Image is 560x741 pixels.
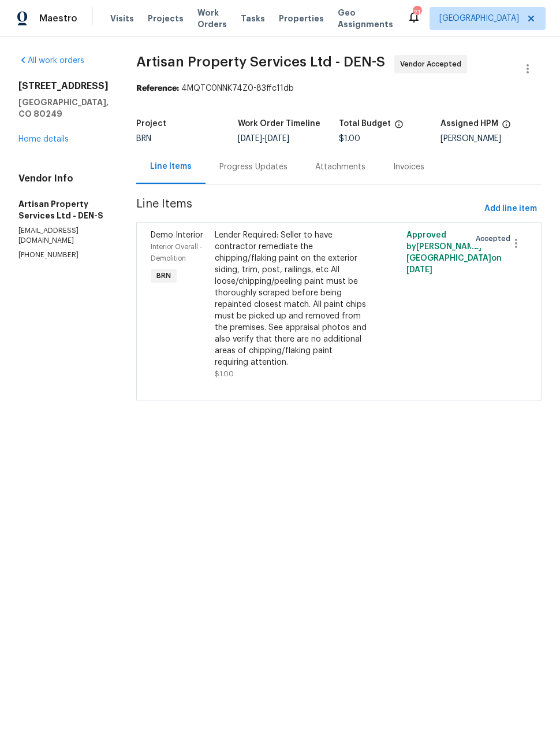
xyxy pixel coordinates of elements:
span: Accepted [476,233,515,244]
b: Reference: [136,84,179,92]
p: [PHONE_NUMBER] [18,250,109,260]
span: $1.00 [215,370,234,377]
h2: [STREET_ADDRESS] [18,80,109,92]
h5: Total Budget [339,120,391,128]
span: [DATE] [265,135,289,143]
span: Visits [110,13,134,24]
span: Vendor Accepted [400,58,466,70]
span: [DATE] [406,266,432,274]
div: Line Items [150,161,192,172]
span: Add line item [484,202,537,216]
h5: [GEOGRAPHIC_DATA], CO 80249 [18,97,109,120]
span: Tasks [241,14,265,23]
button: Add line item [480,198,542,220]
span: BRN [136,135,151,143]
span: - [238,135,289,143]
h5: Project [136,120,166,128]
div: Attachments [315,161,365,173]
div: Progress Updates [219,161,288,173]
div: 4MQTC0NNK74Z0-83ffc11db [136,83,542,94]
span: The total cost of line items that have been proposed by Opendoor. This sum includes line items th... [394,120,404,135]
span: Interior Overall - Demolition [151,243,203,262]
span: The hpm assigned to this work order. [502,120,511,135]
p: [EMAIL_ADDRESS][DOMAIN_NAME] [18,226,109,246]
h5: Artisan Property Services Ltd - DEN-S [18,198,109,221]
span: Maestro [39,13,77,24]
span: Properties [279,13,324,24]
span: Approved by [PERSON_NAME][GEOGRAPHIC_DATA] on [406,231,502,274]
h4: Vendor Info [18,173,109,184]
div: Invoices [393,161,424,173]
span: BRN [152,270,176,281]
h5: Assigned HPM [440,120,498,128]
span: [DATE] [238,135,262,143]
span: Artisan Property Services Ltd - DEN-S [136,55,385,69]
span: Projects [148,13,184,24]
span: Geo Assignments [338,7,393,30]
span: [GEOGRAPHIC_DATA] [439,13,519,24]
div: Lender Required: Seller to have contractor remediate the chipping/flaking paint on the exterior s... [215,229,368,368]
span: Work Orders [197,7,227,30]
div: [PERSON_NAME] [440,135,542,143]
span: $1.00 [339,135,360,143]
a: All work orders [18,57,84,65]
a: Home details [18,135,69,143]
span: Line Items [136,198,480,220]
div: 21 [413,7,421,18]
h5: Work Order Timeline [238,120,320,128]
span: Demo Interior [151,231,203,239]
